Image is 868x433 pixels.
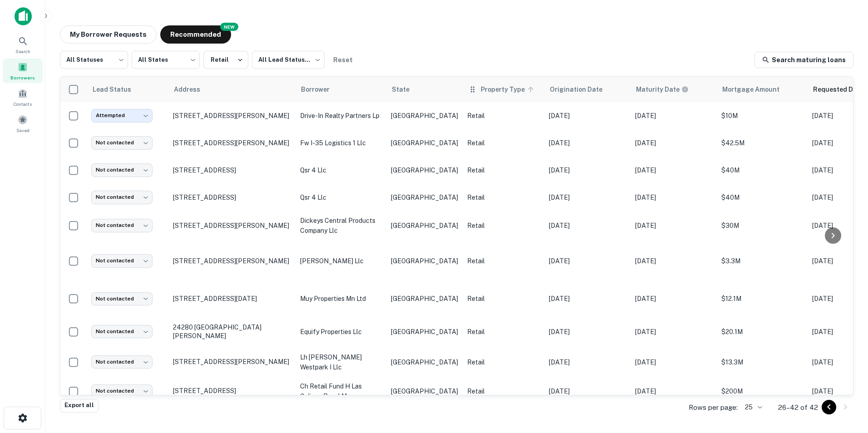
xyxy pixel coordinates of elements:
[173,295,291,303] p: [STREET_ADDRESS][DATE]
[635,138,712,148] p: [DATE]
[300,165,382,175] p: qsr 4 llc
[635,256,712,266] p: [DATE]
[467,165,540,175] p: Retail
[550,84,614,95] span: Origination Date
[392,84,421,95] span: State
[300,138,382,148] p: fw i-35 logistics 1 llc
[60,399,99,413] button: Export all
[549,221,626,231] p: [DATE]
[721,165,803,175] p: $40M
[721,192,803,202] p: $40M
[467,111,540,121] p: Retail
[3,32,43,57] a: Search
[636,84,689,94] div: Maturity dates displayed may be estimated. Please contact the lender for the most accurate maturi...
[132,48,200,72] div: All States
[467,256,540,266] p: Retail
[300,111,382,121] p: drive-in realty partners lp
[3,111,43,136] a: Saved
[203,51,248,69] button: Retail
[635,386,712,396] p: [DATE]
[87,77,168,102] th: Lead Status
[721,386,803,396] p: $200M
[15,48,30,55] span: Search
[220,23,238,31] div: NEW
[549,138,626,148] p: [DATE]
[160,25,231,44] button: Recommended
[173,193,291,202] p: [STREET_ADDRESS]
[717,77,808,102] th: Mortgage Amount
[467,327,540,337] p: Retail
[300,327,382,337] p: equify properties llc
[549,386,626,396] p: [DATE]
[391,221,458,231] p: [GEOGRAPHIC_DATA]
[635,111,712,121] p: [DATE]
[173,139,291,147] p: [STREET_ADDRESS][PERSON_NAME]
[173,387,291,395] p: [STREET_ADDRESS]
[391,111,458,121] p: [GEOGRAPHIC_DATA]
[721,327,803,337] p: $20.1M
[301,84,341,95] span: Borrower
[91,163,153,177] div: Not contacted
[91,254,153,267] div: Not contacted
[636,84,680,94] h6: Maturity Date
[391,294,458,304] p: [GEOGRAPHIC_DATA]
[15,7,32,25] img: capitalize-icon.png
[173,166,291,174] p: [STREET_ADDRESS]
[92,84,143,95] span: Lead Status
[689,402,738,413] p: Rows per page:
[481,84,537,95] span: Property Type
[721,221,803,231] p: $30M
[300,192,382,202] p: qsr 4 llc
[635,294,712,304] p: [DATE]
[391,327,458,337] p: [GEOGRAPHIC_DATA]
[10,74,35,81] span: Borrowers
[174,84,212,95] span: Address
[14,100,32,108] span: Contacts
[635,192,712,202] p: [DATE]
[549,192,626,202] p: [DATE]
[721,138,803,148] p: $42.5M
[391,386,458,396] p: [GEOGRAPHIC_DATA]
[467,386,540,396] p: Retail
[467,221,540,231] p: Retail
[168,77,296,102] th: Address
[549,111,626,121] p: [DATE]
[91,355,153,369] div: Not contacted
[544,77,631,102] th: Origination Date
[467,294,540,304] p: Retail
[823,360,868,404] iframe: Chat Widget
[636,84,700,94] span: Maturity dates displayed may be estimated. Please contact the lender for the most accurate maturi...
[721,256,803,266] p: $3.3M
[721,357,803,367] p: $13.3M
[173,358,291,366] p: [STREET_ADDRESS][PERSON_NAME]
[635,221,712,231] p: [DATE]
[722,84,791,95] span: Mortgage Amount
[3,59,43,83] a: Borrowers
[778,402,818,413] p: 26–42 of 42
[296,77,386,102] th: Borrower
[741,401,764,414] div: 25
[300,256,382,266] p: [PERSON_NAME] llc
[300,352,382,372] p: lh [PERSON_NAME] westpark i llc
[173,112,291,120] p: [STREET_ADDRESS][PERSON_NAME]
[173,257,291,265] p: [STREET_ADDRESS][PERSON_NAME]
[91,219,153,232] div: Not contacted
[328,51,357,69] button: Reset
[467,357,540,367] p: Retail
[755,52,853,68] a: Search maturing loans
[549,256,626,266] p: [DATE]
[635,357,712,367] p: [DATE]
[822,400,836,414] button: Go to previous page
[467,138,540,148] p: Retail
[3,85,43,109] a: Contacts
[463,77,544,102] th: Property Type
[60,48,128,72] div: All Statuses
[300,216,382,236] p: dickeys central products company llc
[391,165,458,175] p: [GEOGRAPHIC_DATA]
[635,327,712,337] p: [DATE]
[721,111,803,121] p: $10M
